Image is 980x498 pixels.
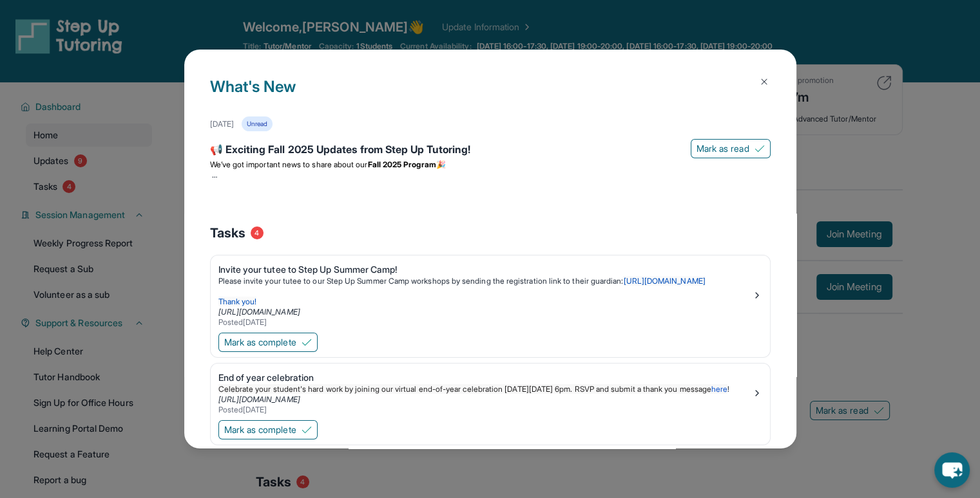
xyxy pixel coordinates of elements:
[759,77,769,87] img: Close Icon
[224,423,296,436] span: Mark as complete
[218,394,300,404] a: [URL][DOMAIN_NAME]
[218,263,752,276] div: Invite your tutee to Step Up Summer Camp!
[218,307,300,317] a: [URL][DOMAIN_NAME]
[302,425,312,435] img: Mark as complete
[711,384,727,394] a: here
[368,160,436,169] strong: Fall 2025 Program
[210,75,771,116] h1: What's New
[218,420,318,439] button: Mark as complete
[691,139,771,158] button: Mark as read
[436,160,446,169] span: 🎉
[754,143,765,154] img: Mark as read
[302,337,312,347] img: Mark as complete
[210,119,234,129] div: [DATE]
[218,317,752,327] div: Posted [DATE]
[934,452,970,488] button: chat-button
[210,160,368,169] span: We’ve got important news to share about our
[210,224,245,242] span: Tasks
[251,226,264,239] span: 4
[218,276,752,286] p: Please invite your tutee to our Step Up Summer Camp workshops by sending the registration link to...
[623,276,705,286] a: [URL][DOMAIN_NAME]
[218,384,711,394] span: Celebrate your student's hard work by joining our virtual end-of-year celebration [DATE][DATE] 6p...
[218,333,318,352] button: Mark as complete
[697,142,749,155] span: Mark as read
[211,364,770,418] a: End of year celebrationCelebrate your student's hard work by joining our virtual end-of-year cele...
[218,405,752,415] div: Posted [DATE]
[211,255,770,330] a: Invite your tutee to Step Up Summer Camp!Please invite your tutee to our Step Up Summer Camp work...
[218,297,257,306] span: Thank you!
[210,142,771,160] div: 📢 Exciting Fall 2025 Updates from Step Up Tutoring!
[224,336,296,349] span: Mark as complete
[218,384,752,394] p: !
[218,371,752,384] div: End of year celebration
[242,116,273,131] div: Unread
